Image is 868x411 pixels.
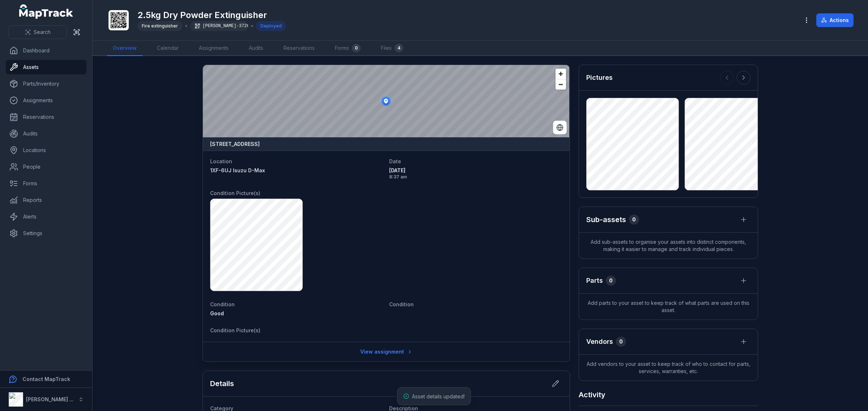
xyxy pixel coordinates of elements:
a: Locations [6,143,86,157]
h2: Details [210,378,234,389]
span: Location [210,158,232,164]
strong: Contact MapTrack [22,376,70,382]
div: 4 [395,44,403,52]
a: Settings [6,226,86,241]
a: Reservations [6,110,86,124]
span: 8:37 am [389,174,562,180]
h3: Vendors [586,337,613,347]
div: Deployed [256,21,286,31]
a: Assignments [6,93,86,108]
span: Good [210,310,224,316]
a: Assets [6,60,86,74]
span: Condition [210,301,235,307]
strong: [STREET_ADDRESS] [210,140,260,148]
h2: Sub-assets [586,215,626,225]
a: Overview [107,41,142,56]
span: Search [34,29,51,36]
span: Add parts to your asset to keep track of what parts are used on this asset. [579,294,758,320]
a: Assignments [193,41,234,56]
a: Reports [6,193,86,207]
h3: Parts [586,276,603,286]
h1: 2.5kg Dry Powder Extinguisher [137,9,286,21]
span: Add vendors to your asset to keep track of who to contact for parts, services, warranties, etc. [579,355,758,381]
div: 0 [616,337,626,347]
div: [PERSON_NAME]-3726 [190,21,248,31]
a: Forms [6,176,86,191]
span: Fire extinguisher [142,23,178,29]
a: Dashboard [6,43,86,58]
span: Date [389,158,401,164]
time: 9/25/2025, 8:37:15 AM [389,167,562,180]
span: Asset details updated! [412,393,465,399]
a: Parts/Inventory [6,77,86,91]
strong: [PERSON_NAME] Air [26,396,76,402]
button: Zoom in [556,69,566,79]
a: Alerts [6,209,86,224]
button: Search [9,25,67,39]
a: Files4 [375,41,409,56]
div: 0 [606,276,616,286]
div: 0 [629,215,639,225]
a: Forms0 [329,41,366,56]
span: Condition Picture(s) [210,190,260,196]
a: Audits [6,126,86,141]
span: Condition Picture(s) [210,327,260,333]
a: 1XF-6UJ Isuzu D-Max [210,167,383,174]
span: Add sub-assets to organise your assets into distinct components, making it easier to manage and t... [579,233,758,259]
button: Zoom out [556,79,566,90]
a: Calendar [151,41,184,56]
h2: Activity [579,390,605,400]
canvas: Map [203,65,569,137]
h3: Pictures [586,73,613,83]
button: Actions [816,13,854,27]
span: 1XF-6UJ Isuzu D-Max [210,167,265,173]
a: Reservations [278,41,320,56]
div: 0 [352,44,361,52]
span: [DATE] [389,167,562,174]
a: Audits [243,41,269,56]
a: People [6,160,86,174]
span: Condition [389,301,414,307]
a: MapTrack [19,4,73,19]
a: View assignment [356,345,417,359]
button: Switch to Satellite View [553,121,567,134]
